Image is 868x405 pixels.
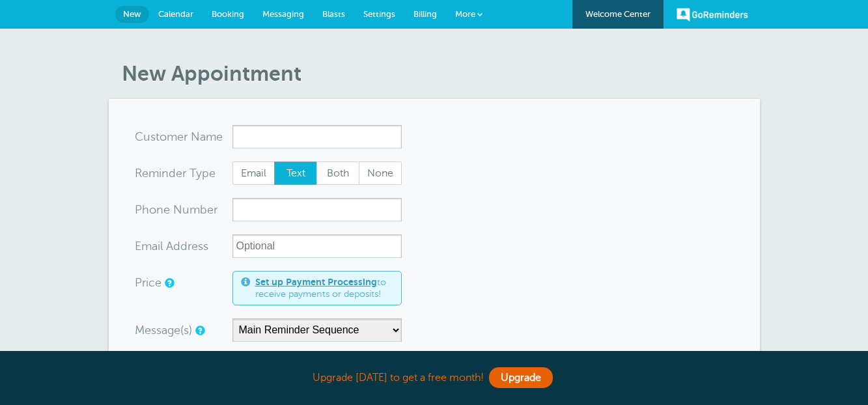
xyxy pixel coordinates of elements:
label: Reminder Type [135,167,216,179]
span: None [359,162,401,184]
a: New [115,6,149,23]
span: Booking [212,9,244,19]
span: Text [275,162,316,184]
a: Set up Payment Processing [255,277,377,287]
span: Billing [413,9,437,19]
input: Optional [232,234,402,258]
div: ame [135,125,232,148]
span: Blasts [322,9,345,19]
span: Settings [363,9,395,19]
a: An optional price for the appointment. If you set a price, you can include a payment link in your... [165,279,173,287]
label: Text [274,161,317,185]
span: tomer N [156,131,200,143]
span: Pho [135,204,156,216]
label: Message(s) [135,324,192,336]
label: Email [232,161,275,185]
span: Both [317,162,359,184]
a: Upgrade [489,367,553,388]
div: ress [135,234,232,258]
label: None [359,161,402,185]
label: Both [316,161,359,185]
div: mber [135,198,232,221]
span: Calendar [158,9,193,19]
span: More [455,9,475,19]
label: Price [135,277,161,288]
span: to receive payments or deposits! [255,277,393,300]
span: Cus [135,131,156,143]
div: Upgrade [DATE] to get a free month! [109,364,760,392]
span: Email [233,162,275,184]
span: ne Nu [156,204,189,216]
span: Ema [135,240,158,252]
h1: New Appointment [122,61,760,86]
a: Simple templates and custom messages will use the reminder schedule set under Settings > Reminder... [195,326,203,335]
span: New [123,9,141,19]
span: Messaging [262,9,304,19]
span: il Add [158,240,188,252]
